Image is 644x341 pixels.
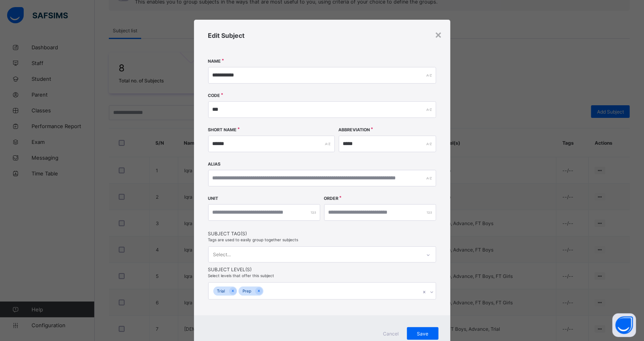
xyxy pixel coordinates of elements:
[213,287,229,296] div: Trial
[239,287,255,296] div: Prep
[208,93,220,98] label: Code
[612,313,636,337] button: Open asap
[208,196,218,201] label: Unit
[208,162,221,167] label: Alias
[208,273,274,278] span: Select levels that offer this subject
[324,196,339,201] label: Order
[208,32,245,39] span: Edit Subject
[339,127,370,132] label: Abbreviation
[208,231,436,237] span: Subject Tag(s)
[208,59,221,64] label: Name
[208,266,436,272] span: Subject Level(s)
[382,331,401,337] span: Cancel
[435,28,442,41] div: ×
[208,237,299,242] span: Tags are used to easily group together subjects
[213,247,231,262] div: Select...
[208,127,237,132] label: Short Name
[413,331,433,337] span: Save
